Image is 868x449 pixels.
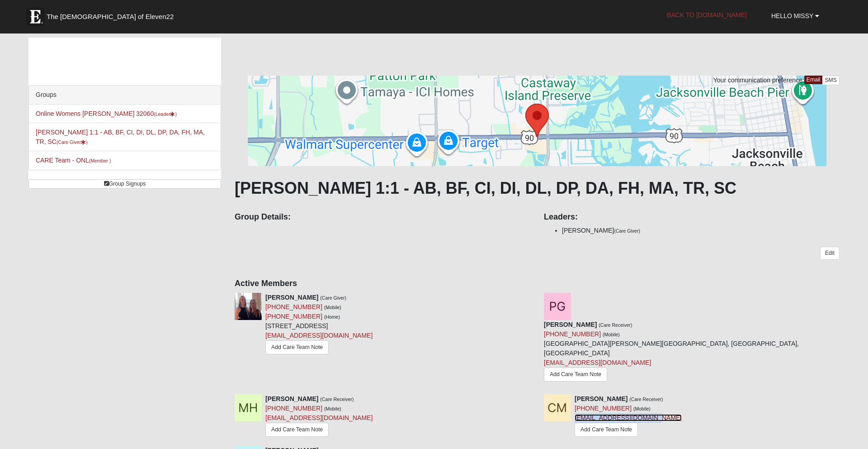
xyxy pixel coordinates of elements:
[633,406,651,411] small: (Mobile)
[265,414,373,421] a: [EMAIL_ADDRESS][DOMAIN_NAME]
[660,4,754,26] a: Back to [DOMAIN_NAME]
[771,12,813,19] span: Hello Missy
[235,178,840,198] h1: [PERSON_NAME] 1:1 - AB, BF, CI, DI, DL, DP, DA, FH, MA, TR, SC
[575,414,682,421] a: [EMAIL_ADDRESS][DOMAIN_NAME]
[614,228,640,234] small: (Care Giver)
[89,158,111,163] small: (Member )
[36,157,111,164] a: CARE Team - ONL(Member )
[235,212,530,222] h4: Group Details:
[324,305,341,310] small: (Mobile)
[544,212,840,222] h4: Leaders:
[47,12,174,21] span: The [DEMOGRAPHIC_DATA] of Eleven22
[29,86,221,105] div: Groups
[713,76,804,84] span: Your communication preference:
[265,332,373,339] a: [EMAIL_ADDRESS][DOMAIN_NAME]
[28,179,221,189] a: Group Signups
[265,294,318,301] strong: [PERSON_NAME]
[265,340,329,354] a: Add Care Team Note
[575,423,638,437] a: Add Care Team Note
[265,293,373,357] div: [STREET_ADDRESS]
[36,129,205,145] a: [PERSON_NAME] 1:1 - AB, BF, CI, DI, DL, DP, DA, FH, MA, TR, SC(Care Giver)
[57,139,88,145] small: (Care Giver )
[764,5,826,27] a: Hello Missy
[324,406,341,411] small: (Mobile)
[629,396,663,402] small: (Care Receiver)
[804,76,823,84] a: Email
[26,8,44,26] img: Eleven22 logo
[544,321,597,328] strong: [PERSON_NAME]
[562,226,840,235] li: [PERSON_NAME]
[320,396,354,402] small: (Care Receiver)
[544,368,607,382] a: Add Care Team Note
[599,322,632,328] small: (Care Receiver)
[265,395,318,402] strong: [PERSON_NAME]
[544,359,651,366] a: [EMAIL_ADDRESS][DOMAIN_NAME]
[22,3,203,26] a: The [DEMOGRAPHIC_DATA] of Eleven22
[820,247,840,260] a: Edit
[575,405,632,412] a: [PHONE_NUMBER]
[603,332,620,337] small: (Mobile)
[265,423,329,437] a: Add Care Team Note
[822,76,840,85] a: SMS
[265,405,322,412] a: [PHONE_NUMBER]
[235,279,840,289] h4: Active Members
[320,295,346,301] small: (Care Giver)
[544,320,840,387] div: [GEOGRAPHIC_DATA][PERSON_NAME][GEOGRAPHIC_DATA], [GEOGRAPHIC_DATA], [GEOGRAPHIC_DATA]
[154,111,177,117] small: (Leader )
[265,313,322,320] a: [PHONE_NUMBER]
[544,330,601,338] a: [PHONE_NUMBER]
[575,395,627,402] strong: [PERSON_NAME]
[265,303,322,310] a: [PHONE_NUMBER]
[324,314,340,320] small: (Home)
[36,110,177,117] a: Online Womens [PERSON_NAME] 32060(Leader)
